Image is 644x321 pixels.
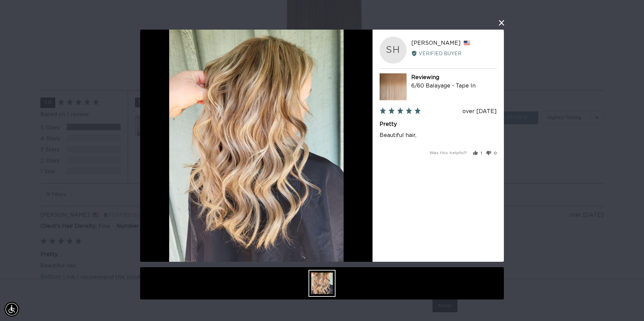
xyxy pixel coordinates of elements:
button: No [483,151,497,156]
img: 6/60 Balayage - Tape In [380,73,407,100]
button: close this modal window [497,19,506,27]
button: Yes [473,151,482,156]
div: Verified Buyer [411,50,497,57]
img: Customer image [169,30,344,262]
div: SH [380,37,407,64]
a: 6/60 Balayage - Tape In [411,83,476,88]
span: [PERSON_NAME] [411,40,461,46]
span: over [DATE] [462,109,497,114]
p: Beautiful hair, [380,131,497,140]
span: Was this helpful? [429,151,467,155]
span: United States [463,40,470,45]
h2: Pretty [380,120,497,128]
div: Reviewing [411,73,497,82]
